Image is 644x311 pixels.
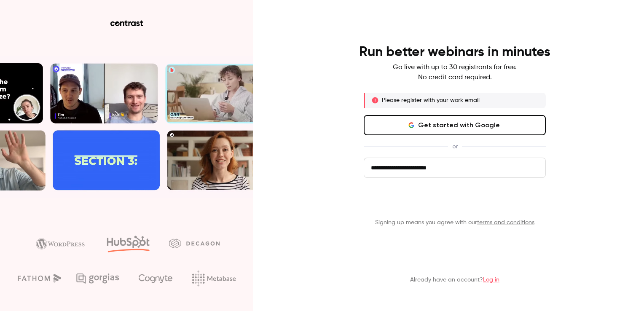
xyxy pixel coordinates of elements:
p: Already have an account? [410,276,499,284]
p: Go live with up to 30 registrants for free. No credit card required. [393,62,517,83]
span: or [448,142,462,151]
p: Signing up means you agree with our [364,218,546,227]
button: Get started [364,191,546,212]
p: Please register with your work email [382,96,480,105]
h4: Run better webinars in minutes [359,44,550,61]
a: terms and conditions [477,220,534,225]
a: Log in [483,277,499,283]
button: Get started with Google [364,115,546,135]
img: decagon [169,239,220,248]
